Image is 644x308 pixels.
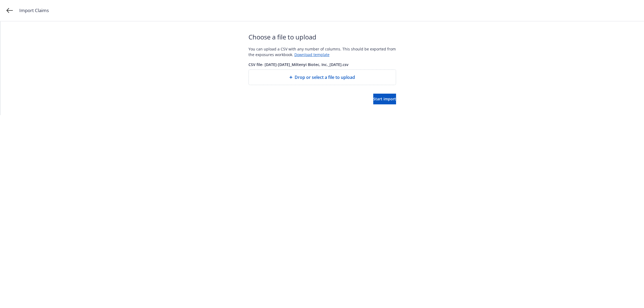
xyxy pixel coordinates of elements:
span: Drop or select a file to upload [295,74,355,80]
div: Drop or select a file to upload [248,69,396,85]
button: Start import [373,94,396,104]
a: Download template [294,52,330,57]
div: You can upload a CSV with any number of columns. This should be exported from the exposures workb... [248,46,396,57]
span: Start import [373,96,396,101]
span: CSV file - [DATE]-[DATE]_Miltenyi Biotec, Inc._[DATE].csv [248,62,396,67]
span: Choose a file to upload [248,32,396,42]
span: Import Claims [19,7,49,14]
